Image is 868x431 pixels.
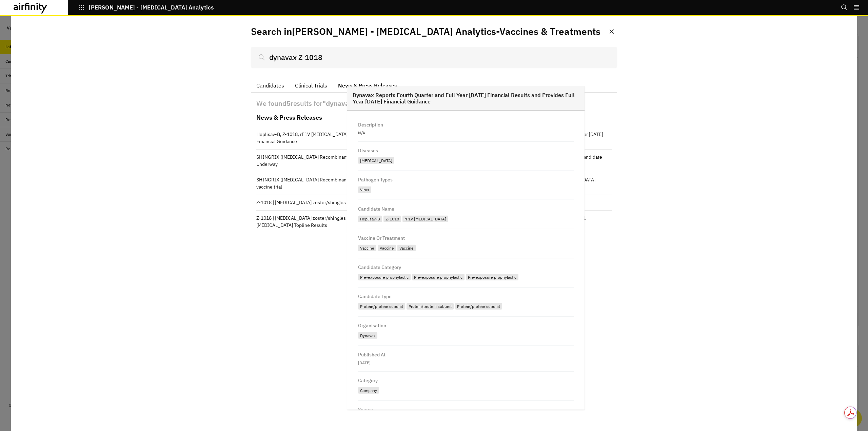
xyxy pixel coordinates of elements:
a: Z-1018 | [MEDICAL_DATA] zoster/shingles | Dynavax Initiates Phase 1/2 Study of Novel [MEDICAL_DAT... [256,195,612,210]
div: Vaccine,Vaccine,Vaccine [358,243,574,253]
div: Virus [358,185,574,194]
a: Z-1018 | [MEDICAL_DATA] zoster/shingles | Dynavax Announces Preliminary Unaudited Fourth Quarter ... [256,211,612,233]
div: Published At [358,351,386,357]
button: News & Press Releases [333,79,402,93]
div: Dynavax [358,332,377,339]
div: Pre-exposure prophylactic [466,274,518,280]
div: Heplisav-B [358,216,382,222]
div: Pre-exposure prophylactic [358,274,411,280]
a: SHINGRIX ([MEDICAL_DATA] Recombinant, Adjuvanted), Z-1018 | [MEDICAL_DATA] zoster/shingles | Phas... [256,150,612,172]
h4: Dynavax Reports Fourth Quarter and Full Year [DATE] Financial Results and Provides Full Year [DAT... [347,86,585,110]
input: Search... [251,47,617,68]
a: Heplisav-B, Z-1018, rF1V [MEDICAL_DATA] | [MEDICAL_DATA] | Dynavax Reports Fourth Quarter and Ful... [256,127,612,149]
div: Vaccine [358,245,376,251]
a: SHINGRIX ([MEDICAL_DATA] Recombinant, Adjuvanted), Z-1018 | [MEDICAL_DATA] zoster/shingles | Dyna... [256,172,612,195]
button: Clinical Trials [290,79,333,93]
div: Pathogen Types [358,176,393,182]
div: Diseases [358,147,378,153]
div: Category [358,377,378,383]
div: Pre-exposure prophylactic,Pre-exposure prophylactic,Pre-exposure prophylactic [358,272,574,282]
div: rF1V [MEDICAL_DATA] [402,216,448,222]
p: Z-1018 | [MEDICAL_DATA] zoster/shingles | Dynavax Announces Preliminary Unaudited Fourth Quarter ... [256,215,612,229]
p: SHINGRIX ([MEDICAL_DATA] Recombinant, Adjuvanted), Z-1018 | [MEDICAL_DATA] zoster/shingles | Dyna... [256,176,612,191]
div: Pre-exposure prophylactic [412,274,465,280]
b: " dynavax Z-1018 " [322,99,380,108]
div: Heplisav-B,Z-1018,rF1V Plague Vaccine [358,214,574,223]
div: Vaccine [378,245,396,251]
div: [MEDICAL_DATA] [358,157,394,164]
p: We found results for [256,98,612,109]
b: 5 [287,99,291,108]
div: Candidate Type [358,293,392,299]
div: Organisation [358,322,386,328]
p: Heplisav-B, Z-1018, rF1V [MEDICAL_DATA] | [MEDICAL_DATA] | Dynavax Reports Fourth Quarter and Ful... [256,131,612,145]
div: Virus [358,187,371,193]
p: Search in [PERSON_NAME] - [MEDICAL_DATA] Analytics - Vaccines & Treatments [251,24,600,39]
p: SHINGRIX ([MEDICAL_DATA] Recombinant, Adjuvanted), Z-1018 | [MEDICAL_DATA] zoster/shingles | Phas... [256,154,612,168]
p: [PERSON_NAME] - [MEDICAL_DATA] Analytics [89,4,214,11]
button: Close [606,26,617,37]
div: Company [358,386,574,395]
h2: News & Press Releases [256,114,322,121]
div: Z-1018 [383,216,401,222]
p: [DATE] [358,360,574,366]
div: Protein/protein subunit,Protein/protein subunit,Protein/protein subunit [358,301,574,311]
div: Vaccine [397,245,416,251]
div: Dynavax [358,331,574,340]
div: Candidate Category [358,264,401,270]
div: Company [358,387,379,394]
p: Z-1018 | [MEDICAL_DATA] zoster/shingles | Dynavax Initiates Phase 1/2 Study of Novel [MEDICAL_DAT... [256,199,612,206]
div: Protein/protein subunit [455,303,502,310]
button: [PERSON_NAME] - [MEDICAL_DATA] Analytics [79,2,214,13]
div: Description [358,121,383,127]
div: Vaccine or Treatment [358,235,405,240]
p: N/A [358,130,574,136]
button: Candidates [251,79,290,93]
div: Hepatitis B [358,156,574,165]
div: Candidate Name [358,205,394,211]
div: 2025-02-20T21:01:00Z [358,360,574,366]
div: Source [358,406,373,412]
button: Search [841,2,848,13]
div: Protein/protein subunit [407,303,454,310]
div: Protein/protein subunit [358,303,405,310]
